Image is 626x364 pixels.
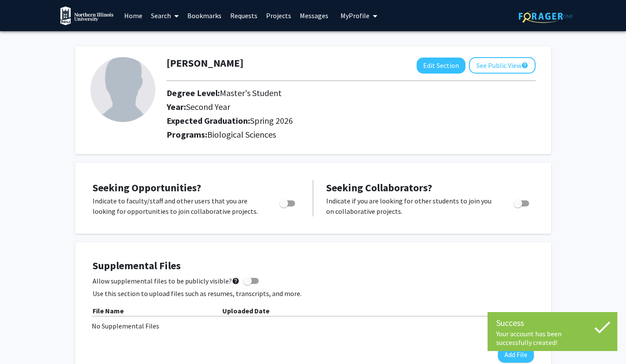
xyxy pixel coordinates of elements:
h2: Degree Level: [167,88,498,98]
b: Uploaded Date [222,306,270,315]
a: Messages [295,0,333,31]
iframe: Chat [6,325,37,358]
b: File Name [93,306,124,315]
span: Master's Student [220,87,282,98]
img: Profile Picture [90,57,155,122]
mat-icon: help [521,60,528,71]
p: Use this section to upload files such as resumes, transcripts, and more. [93,288,534,299]
p: Indicate if you are looking for other students to join you on collaborative projects. [326,196,497,216]
p: Indicate to faculty/staff and other users that you are looking for opportunities to join collabor... [93,196,263,216]
h2: Expected Graduation: [167,116,498,126]
a: Search [147,0,183,31]
span: Biological Sciences [207,129,276,140]
mat-icon: help [232,276,240,286]
h2: Year: [167,102,498,112]
a: Home [120,0,147,31]
a: Requests [226,0,262,31]
div: No Supplemental Files [92,321,535,331]
span: Allow supplemental files to be publicly visible? [93,276,240,286]
span: Seeking Collaborators? [326,181,432,194]
a: Bookmarks [183,0,226,31]
div: Toggle [510,196,534,209]
h4: Supplemental Files [93,260,534,272]
div: Toggle [276,196,300,209]
span: Seeking Opportunities? [93,181,201,194]
img: ForagerOne Logo [519,10,573,23]
h2: Programs: [167,129,536,140]
button: Edit Section [417,58,465,74]
div: Success [496,316,609,329]
span: Spring 2026 [250,115,293,126]
h1: [PERSON_NAME] [167,57,244,70]
img: Northern Illinois University Logo [60,6,114,26]
button: See Public View [469,57,536,74]
span: Second Year [186,101,230,112]
div: Your account has been successfully created! [496,329,609,347]
a: Projects [262,0,295,31]
span: My Profile [340,11,369,20]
